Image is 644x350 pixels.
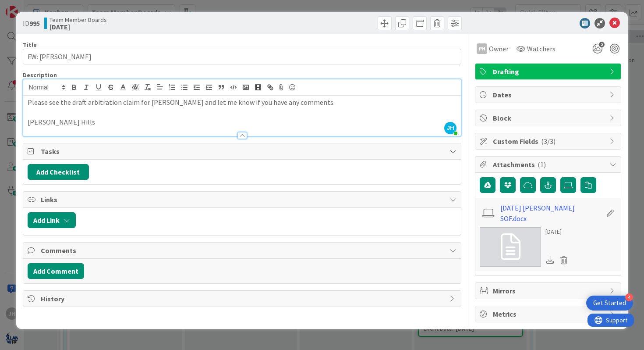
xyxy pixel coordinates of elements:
span: Block [493,113,605,123]
span: Mirrors [493,286,605,296]
span: History [41,293,446,304]
button: Add Link [28,212,76,228]
span: Links [41,194,446,205]
p: Please see the draft arbitration claim for [PERSON_NAME] and let me know if you have any comments. [28,97,457,107]
input: type card name here... [23,49,462,64]
span: ( 1 ) [538,160,546,169]
span: Dates [493,89,605,100]
span: Owner [489,43,509,54]
span: Drafting [493,66,605,77]
span: ( 3/3 ) [541,137,556,146]
div: 4 [625,293,633,301]
div: Open Get Started checklist, remaining modules: 4 [586,296,633,311]
p: [PERSON_NAME] Hills [28,117,457,127]
div: Download [545,254,555,266]
span: 2 [599,42,605,47]
span: Custom Fields [493,136,605,146]
label: Title [23,41,37,49]
span: Comments [41,245,446,256]
div: Get Started [593,299,626,307]
span: ID [23,18,40,29]
b: [DATE] [50,23,107,30]
span: Metrics [493,309,605,319]
b: 995 [29,19,40,28]
button: Add Checklist [28,164,89,180]
button: Add Comment [28,263,84,279]
a: [DATE] [PERSON_NAME] SOF.docx [500,203,602,224]
div: PH [477,43,487,54]
span: Support [18,1,40,12]
span: JH [444,122,456,134]
span: Tasks [41,146,446,157]
span: Attachments [493,159,605,170]
div: [DATE] [545,227,571,236]
span: Watchers [527,43,556,54]
span: Team Member Boards [50,16,107,23]
span: Description [23,71,57,79]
